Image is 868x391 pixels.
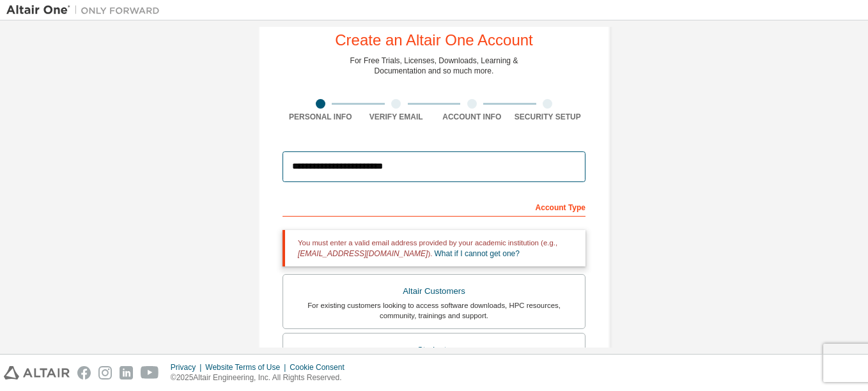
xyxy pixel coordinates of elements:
[283,112,359,122] div: Personal Info
[141,366,159,379] img: youtube.svg
[120,366,133,379] img: linkedin.svg
[77,366,91,379] img: facebook.svg
[435,249,520,258] a: What if I cannot get one?
[283,230,585,266] div: You must enter a valid email address provided by your academic institution (e.g., ).
[434,112,510,122] div: Account Info
[283,196,585,217] div: Account Type
[298,249,428,258] span: [EMAIL_ADDRESS][DOMAIN_NAME]
[6,4,166,17] img: Altair One
[171,372,352,383] p: © 2025 Altair Engineering, Inc. All Rights Reserved.
[98,366,112,379] img: instagram.svg
[350,56,518,76] div: For Free Trials, Licenses, Downloads, Learning & Documentation and so much more.
[290,362,352,372] div: Cookie Consent
[359,112,435,122] div: Verify Email
[291,282,577,300] div: Altair Customers
[291,300,577,321] div: For existing customers looking to access software downloads, HPC resources, community, trainings ...
[291,341,577,359] div: Students
[4,366,70,379] img: altair_logo.svg
[205,362,290,372] div: Website Terms of Use
[510,112,586,122] div: Security Setup
[171,362,205,372] div: Privacy
[335,33,533,48] div: Create an Altair One Account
